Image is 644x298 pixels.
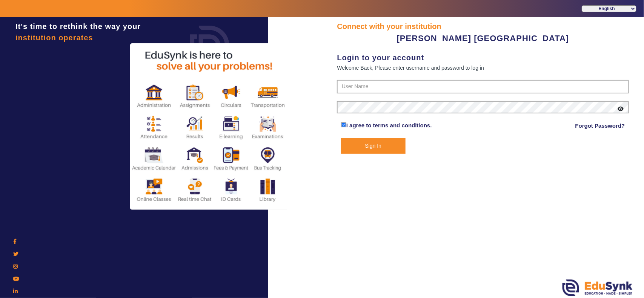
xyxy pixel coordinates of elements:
[337,32,629,44] div: [PERSON_NAME] [GEOGRAPHIC_DATA]
[337,80,629,93] input: User Name
[181,17,238,73] img: login.png
[563,280,633,296] img: edusynk.png
[337,52,629,63] div: Login to your account
[341,138,406,154] button: Sign In
[15,22,141,31] span: It's time to rethink the way your
[337,21,629,32] div: Connect with your institution
[575,121,625,130] a: Forgot Password?
[130,43,289,210] img: login2.png
[15,34,93,42] span: institution operates
[346,122,432,128] a: I agree to terms and conditions.
[337,63,629,72] div: Welcome Back, Please enter username and password to log in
